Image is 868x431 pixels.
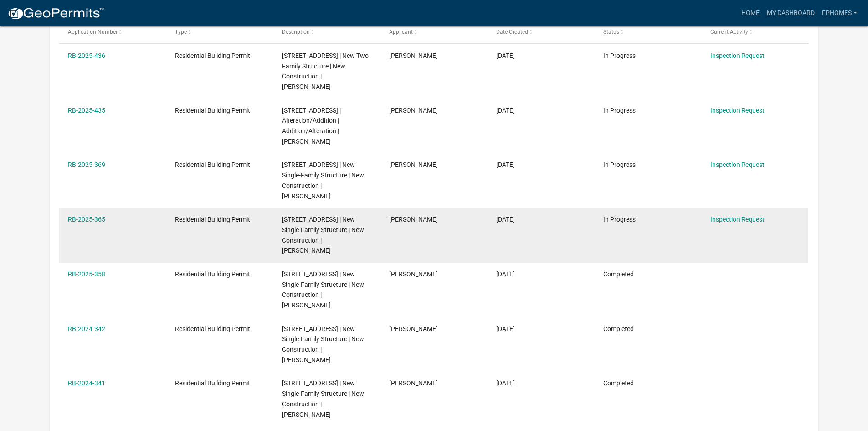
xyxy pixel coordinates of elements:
[738,5,763,22] a: Home
[701,21,808,43] datatable-header-cell: Current Activity
[603,270,634,278] span: Completed
[175,216,250,223] span: Residential Building Permit
[68,29,118,35] span: Application Number
[603,107,636,114] span: In Progress
[603,325,634,332] span: Completed
[166,21,273,43] datatable-header-cell: Type
[175,325,250,332] span: Residential Building Permit
[282,52,370,90] span: 211 LEVEL STREET Lot Number: 004 | New Two-Family Structure | New Construction | Thomas Rosenbarger
[389,29,413,35] span: Applicant
[818,5,861,22] a: FPHomes
[175,270,250,278] span: Residential Building Permit
[603,52,636,59] span: In Progress
[68,161,105,168] a: RB-2025-369
[282,216,364,254] span: 306 HAMPTON COURT Lot Number: 17 | New Single-Family Structure | New Construction | thomas lee ro...
[68,379,105,387] a: RB-2024-341
[496,29,528,35] span: Date Created
[389,161,438,168] span: Thomas L. Rosenbarger Sr.
[68,270,105,278] a: RB-2025-358
[496,325,515,332] span: 12/05/2024
[282,379,364,418] span: 302 HAMPTON COURT Lot Number: 18 | New Single-Family Structure | New Construction | thomas lee ro...
[496,107,515,114] span: 08/05/2025
[488,21,595,43] datatable-header-cell: Date Created
[59,21,166,43] datatable-header-cell: Application Number
[273,21,380,43] datatable-header-cell: Description
[175,379,250,387] span: Residential Building Permit
[710,216,765,223] a: Inspection Request
[603,379,634,387] span: Completed
[282,29,310,35] span: Description
[380,21,488,43] datatable-header-cell: Applicant
[389,216,438,223] span: Thomas L. Rosenbarger Sr.
[68,107,105,114] a: RB-2025-435
[710,29,748,35] span: Current Activity
[389,270,438,278] span: Thomas L. Rosenbarger Sr.
[496,270,515,278] span: 01/29/2025
[496,216,515,223] span: 03/02/2025
[496,379,515,387] span: 12/05/2024
[282,270,364,309] span: 310 HAMPTON COURT Lot Number: 101 | New Single-Family Structure | New Construction | thomas lee r...
[389,325,438,332] span: Thomas L. Rosenbarger Sr.
[389,107,438,114] span: Thomas L. Rosenbarger Sr.
[594,21,701,43] datatable-header-cell: Status
[603,161,636,168] span: In Progress
[710,161,765,168] a: Inspection Request
[175,29,187,35] span: Type
[175,107,250,114] span: Residential Building Permit
[710,52,765,59] a: Inspection Request
[389,52,438,59] span: Thomas L. Rosenbarger Sr.
[175,52,250,59] span: Residential Building Permit
[496,52,515,59] span: 08/05/2025
[282,107,341,145] span: 1313 WATER STREET Lot Number: 346 / 347 | Alteration/Addition | Addition/Alteration | THomas Rose...
[282,161,364,199] span: 308 HAMPTON COURT Lot Number: 102 | New Single-Family Structure | New Construction | thomas lee r...
[68,325,105,332] a: RB-2024-342
[763,5,818,22] a: My Dashboard
[68,52,105,59] a: RB-2025-436
[175,161,250,168] span: Residential Building Permit
[603,216,636,223] span: In Progress
[710,107,765,114] a: Inspection Request
[603,29,619,35] span: Status
[68,216,105,223] a: RB-2025-365
[496,161,515,168] span: 03/06/2025
[282,325,364,363] span: 304 HAMPTON COURT Lot Number: 104 | New Single-Family Structure | New Construction | thomas lee r...
[389,379,438,387] span: Thomas L. Rosenbarger Sr.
